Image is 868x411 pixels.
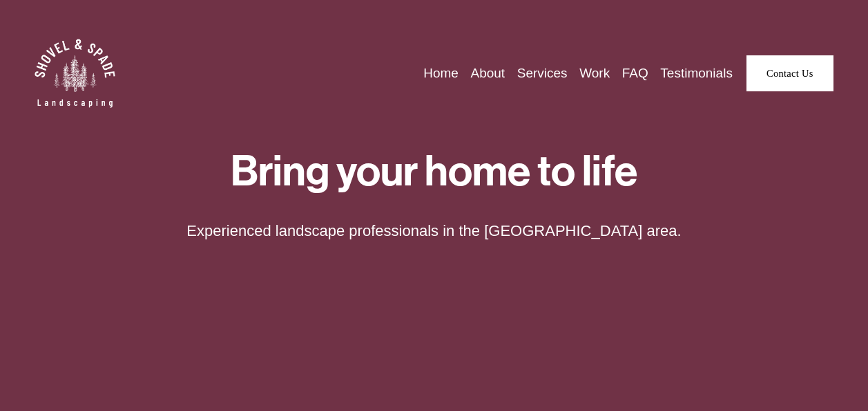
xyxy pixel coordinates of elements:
[579,63,610,84] a: Work
[102,151,767,192] h1: Bring your home to life
[660,63,733,84] a: Testimonials
[746,55,833,91] a: Contact Us
[622,63,648,84] a: FAQ
[168,221,700,242] p: Experienced landscape professionals in the [GEOGRAPHIC_DATA] area.
[470,63,505,84] a: About
[517,63,568,84] a: Services
[423,63,459,84] a: Home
